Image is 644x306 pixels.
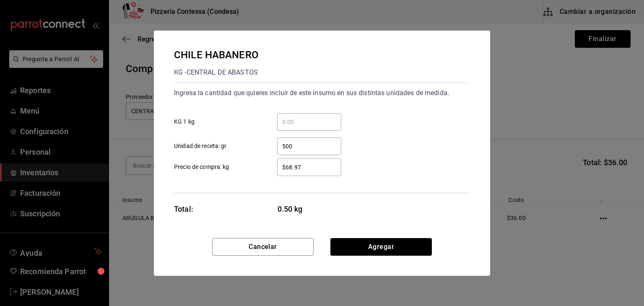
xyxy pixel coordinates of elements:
[174,163,229,171] span: Precio de compra: kg
[330,238,432,256] button: Agregar
[277,117,341,127] input: KG 1 kg
[174,142,227,150] span: Unidad de receta: gr
[174,203,193,215] div: Total:
[174,86,470,100] div: Ingresa la cantidad que quieres incluir de este insumo en sus distintas unidades de medida.
[174,117,195,126] span: KG 1 kg
[277,162,341,172] input: Precio de compra: kg
[278,203,342,215] span: 0.50 kg
[174,66,259,79] div: KG - CENTRAL DE ABASTOS
[277,141,341,151] input: Unidad de receta: gr
[174,47,259,62] div: CHILE HABANERO
[212,238,314,256] button: Cancelar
